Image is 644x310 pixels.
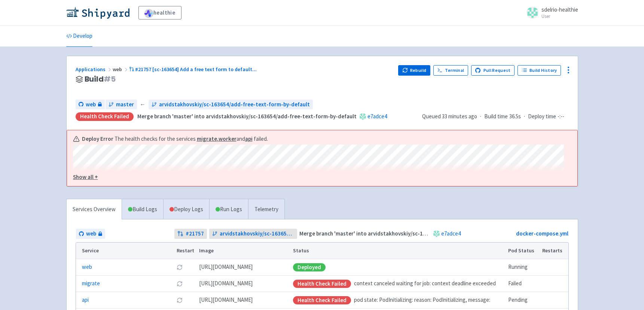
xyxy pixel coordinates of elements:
div: Health check failed [293,296,351,304]
strong: # 21757 [186,230,204,238]
a: master [106,100,137,110]
span: Build [85,75,116,83]
a: migrate [197,135,217,142]
span: [DOMAIN_NAME][URL] [199,296,253,304]
a: web [76,229,105,239]
th: Status [290,243,506,259]
div: pod state: PodInitializing: reason: PodInitializing, message: [293,296,503,304]
span: #21757 [sc-163654] Add a free text form to default ... [135,66,257,73]
a: Build Logs [122,199,163,220]
div: Health check failed [76,112,134,121]
div: context canceled waiting for job: context deadline exceeded [293,279,503,288]
div: · · [422,112,569,121]
small: User [541,14,578,19]
span: Deploy time [528,112,556,121]
th: Image [196,243,290,259]
a: healthie [138,6,181,19]
a: web [82,263,92,271]
button: Rebuild [398,65,430,76]
a: sdelrio-healthie User [522,7,578,19]
a: Services Overview [67,199,122,220]
strong: Merge branch 'master' into arvidstakhovskiy/sc-163654/add-free-text-form-by-default [137,113,357,120]
span: -:-- [558,112,564,121]
span: [DOMAIN_NAME][URL] [199,279,253,288]
a: Terminal [433,65,468,76]
th: Service [76,243,174,259]
span: The health checks for the services , and failed. [115,135,269,143]
a: migrate [82,279,100,288]
a: arvidstakhovskiy/sc-163654/add-free-text-form-by-default [149,100,313,110]
a: docker-compose.yml [516,230,568,237]
div: Deployed [293,263,326,271]
td: Pending [506,292,540,309]
a: Telemetry [248,199,284,220]
b: Deploy Error [82,135,113,143]
a: e7adce4 [367,113,387,120]
td: Failed [506,276,540,292]
button: Restart pod [177,264,183,270]
span: Build time [484,112,508,121]
span: sdelrio-healthie [541,6,578,13]
u: Show all + [73,173,98,180]
span: web [86,230,96,238]
a: #21757 [sc-163654] Add a free text form to default... [129,66,258,73]
a: web [76,100,105,110]
th: Restarts [540,243,568,259]
a: arvidstakhovskiy/sc-163654/add-free-text-form-by-default [209,229,297,239]
a: #21757 [174,229,207,239]
span: # 5 [104,74,116,84]
a: Build History [518,65,561,76]
div: Health check failed [293,280,351,288]
span: web [113,66,129,73]
img: Shipyard logo [66,7,129,19]
a: e7adce4 [441,230,461,237]
span: 36.5s [509,112,521,121]
span: arvidstakhovskiy/sc-163654/add-free-text-form-by-default [159,100,310,109]
a: Deploy Logs [163,199,209,220]
a: api [82,296,89,304]
span: Queued [422,113,477,120]
strong: Merge branch 'master' into arvidstakhovskiy/sc-163654/add-free-text-form-by-default [299,230,519,237]
button: Restart pod [177,281,183,287]
th: Restart [174,243,197,259]
a: worker [219,135,236,142]
span: arvidstakhovskiy/sc-163654/add-free-text-form-by-default [220,230,294,238]
span: web [86,100,96,109]
a: Pull Request [471,65,515,76]
a: Applications [76,66,113,73]
span: [DOMAIN_NAME][URL] [199,263,253,271]
span: master [116,100,134,109]
button: Show all + [73,173,564,182]
a: Run Logs [209,199,248,220]
button: Restart pod [177,297,183,303]
th: Pod Status [506,243,540,259]
a: api [245,135,253,142]
a: Develop [66,26,92,47]
time: 33 minutes ago [442,113,477,120]
span: ← [140,100,146,109]
td: Running [506,259,540,276]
